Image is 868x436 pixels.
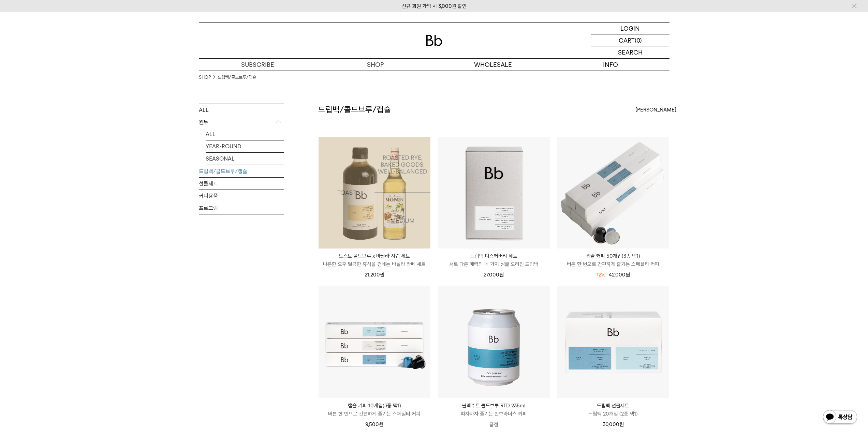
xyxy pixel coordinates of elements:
[199,116,284,129] p: 원두
[438,137,550,249] img: 드립백 디스커버리 세트
[199,202,284,214] a: 프로그램
[438,402,550,410] p: 블랙수트 콜드브루 RTD 235ml
[591,22,670,34] a: LOGIN
[319,286,430,398] img: 캡슐 커피 10개입(3종 택1)
[318,104,391,116] h2: 드립백/콜드브루/캡슐
[597,271,605,279] div: 12%
[557,252,669,268] a: 캡슐 커피 50개입(3종 택1) 버튼 한 번으로 간편하게 즐기는 스페셜티 커피
[206,153,284,165] a: SEASONAL
[635,106,676,114] span: [PERSON_NAME]
[319,137,430,249] img: 1000001202_add2_013.jpg
[603,421,624,427] span: 30,000
[319,252,430,268] a: 토스트 콜드브루 x 바닐라 시럽 세트 나른한 오후 달콤한 휴식을 건네는 바닐라 라떼 세트
[365,421,383,427] span: 9,500
[319,137,430,249] a: 토스트 콜드브루 x 바닐라 시럽 세트
[591,34,670,46] a: CART (0)
[438,286,550,398] img: 블랙수트 콜드브루 RTD 235ml
[552,59,670,71] p: INFO
[557,402,669,418] a: 드립백 선물세트 드립백 20개입 (2종 택1)
[199,165,284,177] a: 드립백/콜드브루/캡슐
[319,260,430,268] p: 나른한 오후 달콤한 휴식을 건네는 바닐라 라떼 세트
[822,409,858,426] img: 카카오톡 채널 1:1 채팅 버튼
[499,272,504,278] span: 원
[199,190,284,202] a: 커피용품
[380,272,384,278] span: 원
[317,59,434,71] a: SHOP
[319,252,430,260] p: 토스트 콜드브루 x 바닐라 시럽 세트
[635,34,642,46] p: (0)
[438,260,550,268] p: 서로 다른 매력의 네 가지 싱글 오리진 드립백
[199,104,284,116] a: ALL
[218,74,256,81] a: 드립백/콜드브루/캡슐
[619,421,624,427] span: 원
[438,418,550,432] p: 품절
[319,410,430,418] p: 버튼 한 번으로 간편하게 즐기는 스페셜티 커피
[319,402,430,418] a: 캡슐 커피 10개입(3종 택1) 버튼 한 번으로 간편하게 즐기는 스페셜티 커피
[438,402,550,418] a: 블랙수트 콜드브루 RTD 235ml 따자마자 즐기는 빈브라더스 커피
[438,252,550,260] p: 드립백 디스커버리 세트
[319,402,430,410] p: 캡슐 커피 10개입(3종 택1)
[626,272,630,278] span: 원
[557,410,669,418] p: 드립백 20개입 (2종 택1)
[199,74,211,81] a: SHOP
[426,35,442,46] img: 로고
[618,46,643,58] p: SEARCH
[609,272,630,278] span: 42,000
[619,34,635,46] p: CART
[402,3,467,9] a: 신규 회원 가입 시 3,000원 할인
[438,410,550,418] p: 따자마자 즐기는 빈브라더스 커피
[365,272,384,278] span: 21,200
[438,252,550,268] a: 드립백 디스커버리 세트 서로 다른 매력의 네 가지 싱글 오리진 드립백
[206,140,284,152] a: YEAR-ROUND
[199,178,284,190] a: 선물세트
[484,272,504,278] span: 27,000
[557,286,669,398] img: 드립백 선물세트
[620,22,640,34] p: LOGIN
[379,421,383,427] span: 원
[206,128,284,140] a: ALL
[557,137,669,249] img: 캡슐 커피 50개입(3종 택1)
[557,260,669,268] p: 버튼 한 번으로 간편하게 즐기는 스페셜티 커피
[557,252,669,260] p: 캡슐 커피 50개입(3종 택1)
[434,59,552,71] p: WHOLESALE
[557,402,669,410] p: 드립백 선물세트
[199,59,317,71] a: SUBSCRIBE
